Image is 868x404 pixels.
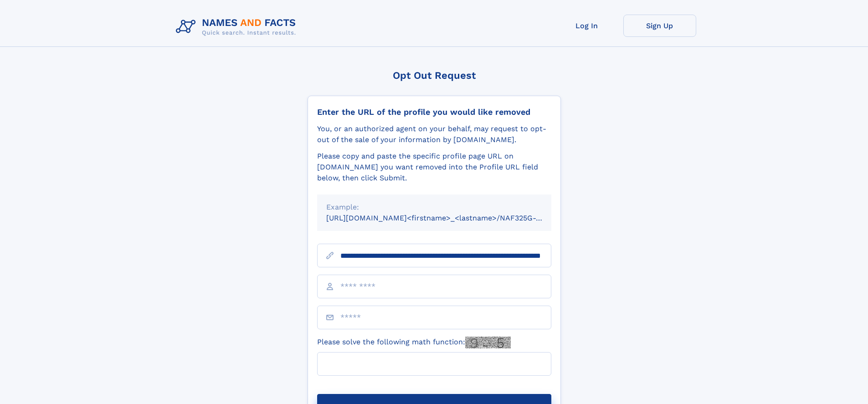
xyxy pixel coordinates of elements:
[317,107,551,117] div: Enter the URL of the profile you would like removed
[326,214,569,222] small: [URL][DOMAIN_NAME]<firstname>_<lastname>/NAF325G-xxxxxxxx
[623,15,696,37] a: Sign Up
[308,70,561,81] div: Opt Out Request
[550,15,623,37] a: Log In
[172,15,303,39] img: Logo Names and Facts
[317,123,551,145] div: You, or an authorized agent on your behalf, may request to opt-out of the sale of your informatio...
[317,337,511,348] label: Please solve the following math function:
[326,202,542,213] div: Example:
[317,151,551,184] div: Please copy and paste the specific profile page URL on [DOMAIN_NAME] you want removed into the Pr...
